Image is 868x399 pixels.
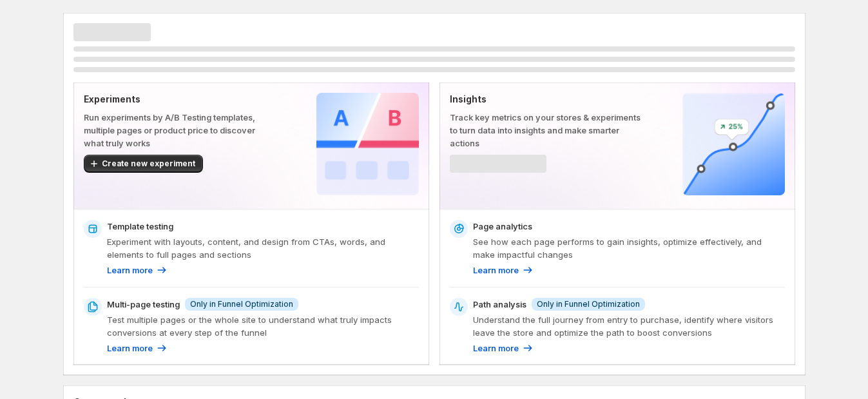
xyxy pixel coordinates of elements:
p: Learn more [107,342,153,355]
a: Learn more [107,342,168,355]
span: Only in Funnel Optimization [190,299,293,309]
p: Experiments [84,93,275,106]
button: Create new experiment [84,155,203,173]
p: Learn more [107,264,153,277]
p: Template testing [107,220,173,233]
p: Path analysis [473,298,526,311]
p: Understand the full journey from entry to purchase, identify where visitors leave the store and o... [473,313,785,339]
p: Multi-page testing [107,298,180,311]
p: Learn more [473,342,519,355]
p: Learn more [473,264,519,277]
p: See how each page performs to gain insights, optimize effectively, and make impactful changes [473,235,785,261]
p: Track key metrics on your stores & experiments to turn data into insights and make smarter actions [450,111,641,150]
p: Page analytics [473,220,532,233]
a: Learn more [473,264,534,277]
a: Learn more [473,342,534,355]
img: Experiments [316,93,419,195]
p: Run experiments by A/B Testing templates, multiple pages or product price to discover what truly ... [84,111,275,150]
span: Create new experiment [102,159,195,169]
p: Experiment with layouts, content, and design from CTAs, words, and elements to full pages and sec... [107,235,419,261]
p: Insights [450,93,641,106]
p: Test multiple pages or the whole site to understand what truly impacts conversions at every step ... [107,313,419,339]
a: Learn more [107,264,168,277]
span: Only in Funnel Optimization [537,299,640,309]
img: Insights [682,93,785,195]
